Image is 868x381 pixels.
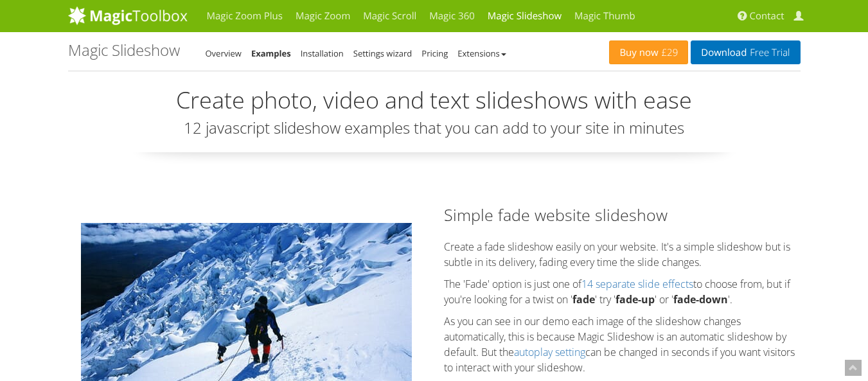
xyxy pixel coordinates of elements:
strong: fade-down [673,292,728,306]
a: autoplay setting [514,345,585,359]
a: Installation [301,48,344,59]
img: MagicToolbox.com - Image tools for your website [68,6,188,25]
p: Create a fade slideshow easily on your website. It's a simple slideshow but is subtle in its deli... [444,239,801,270]
strong: fade-up [616,292,655,306]
span: £29 [659,48,678,58]
a: Extensions [457,48,506,59]
a: Settings wizard [353,48,412,59]
a: 14 separate slide effects [581,277,693,291]
a: Examples [251,48,291,59]
strong: fade [572,292,595,306]
a: Buy now£29 [609,40,688,64]
h1: Magic Slideshow [68,42,180,58]
h3: 12 javascript slideshow examples that you can add to your site in minutes [68,120,801,136]
a: DownloadFree Trial [691,40,800,64]
h2: Create photo, video and text slideshows with ease [68,87,801,113]
span: Contact [750,10,784,22]
p: As you can see in our demo each image of the slideshow changes automatically, this is because Mag... [444,314,801,375]
p: The 'Fade' option is just one of to choose from, but if you're looking for a twist on ' ' try ' '... [444,276,801,307]
a: Pricing [421,48,448,59]
span: Free Trial [747,48,790,58]
h2: Simple fade website slideshow [444,204,801,226]
a: Overview [206,48,242,59]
